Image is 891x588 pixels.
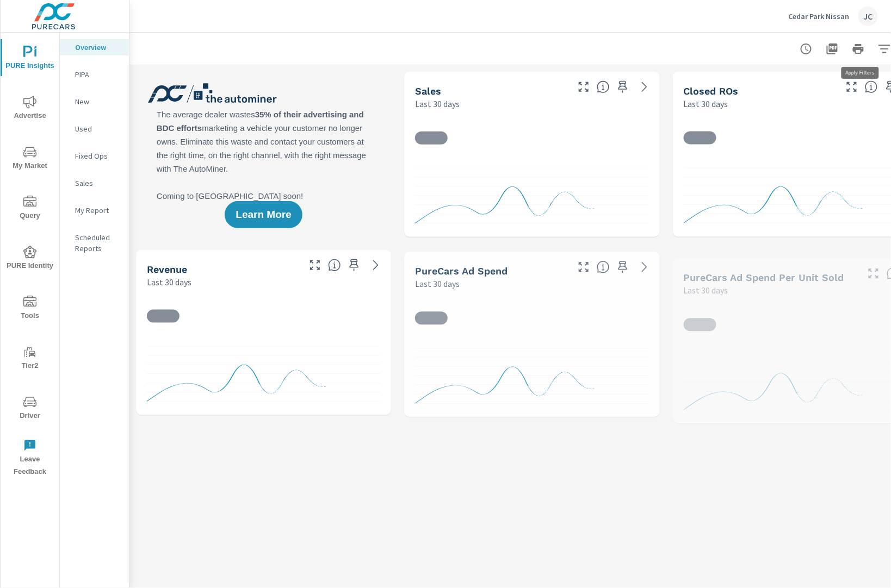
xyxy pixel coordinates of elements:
span: Advertise [4,96,56,122]
span: Save this to your personalized report [345,257,363,274]
p: Scheduled Reports [75,232,120,254]
p: New [75,96,120,107]
div: JC [858,7,878,26]
button: Make Fullscreen [306,257,324,274]
span: Save this to your personalized report [614,78,632,96]
span: Query [4,196,56,222]
div: nav menu [1,33,59,483]
span: Leave Feedback [4,439,56,478]
p: PIPA [75,69,120,80]
span: Total sales revenue over the selected date range. [Source: This data is sourced from the dealer’s... [328,259,341,272]
div: Scheduled Reports [60,229,129,257]
a: See more details in report [367,257,385,274]
a: See more details in report [636,258,653,276]
div: PIPA [60,66,129,83]
h5: Closed ROs [684,85,739,97]
button: Make Fullscreen [575,258,592,276]
span: Learn More [236,210,291,220]
a: See more details in report [636,78,653,96]
div: Overview [60,39,129,55]
div: Used [60,121,129,137]
span: Number of Repair Orders Closed by the selected dealership group over the selected time range. [So... [865,80,878,93]
p: Last 30 days [684,97,728,110]
h5: Revenue [147,264,187,275]
span: Driver [4,396,56,422]
button: Make Fullscreen [843,78,861,96]
p: Used [75,123,120,134]
p: Cedar Park Nissan [789,11,850,21]
div: My Report [60,202,129,218]
h5: PureCars Ad Spend Per Unit Sold [684,272,844,283]
p: Last 30 days [147,276,191,289]
h5: PureCars Ad Spend [415,265,508,277]
p: Sales [75,178,120,189]
span: Number of vehicles sold by the dealership over the selected date range. [Source: This data is sou... [597,80,610,93]
button: Make Fullscreen [865,265,882,282]
span: Tier2 [4,346,56,372]
div: New [60,93,129,110]
span: Total cost of media for all PureCars channels for the selected dealership group over the selected... [597,260,610,273]
button: Print Report [847,38,869,60]
p: Fixed Ops [75,151,120,161]
span: My Market [4,146,56,172]
span: Save this to your personalized report [614,258,632,276]
p: My Report [75,205,120,216]
span: PURE Identity [4,246,56,272]
p: Last 30 days [415,277,460,290]
button: "Export Report to PDF" [821,38,843,60]
div: Fixed Ops [60,148,129,164]
button: Learn More [225,201,302,228]
p: Last 30 days [684,284,728,297]
span: PURE Insights [4,46,56,72]
p: Overview [75,42,120,53]
h5: Sales [415,85,441,97]
div: Sales [60,175,129,191]
button: Make Fullscreen [575,78,592,96]
p: Last 30 days [415,97,460,110]
span: Tools [4,296,56,322]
